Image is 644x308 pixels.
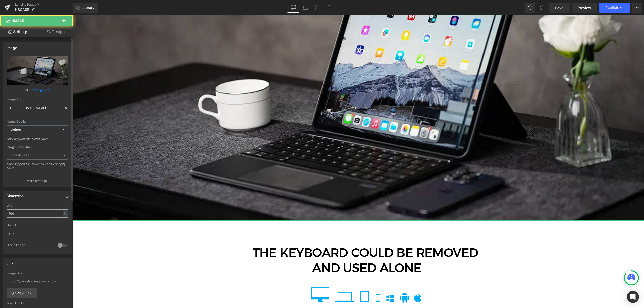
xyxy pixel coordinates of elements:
[311,3,324,13] a: Tablet
[632,3,642,13] button: More
[15,8,29,12] span: KBCASE
[7,98,68,101] div: Image Src
[27,179,47,183] p: More settings
[7,229,68,237] input: auto
[537,3,547,13] button: Redo
[7,137,68,144] div: Only support for UCare CDN
[7,302,68,305] div: Open link In
[7,224,68,227] div: Height
[525,3,535,13] button: Undo
[627,291,639,303] div: Open Intercom Messenger
[7,288,37,298] a: Pick Link
[3,175,72,187] button: More settings
[7,162,68,173] div: Only support for UCare CDN and Shopify CDN
[7,120,68,123] div: Image Quality
[287,3,299,13] a: Desktop
[13,19,24,23] span: Image
[7,243,53,248] div: Circle Image
[15,3,73,7] a: Landing Pages
[7,204,68,207] div: Width
[11,153,29,157] b: 3000x3000
[7,104,68,112] input: Link
[555,5,563,10] span: Save
[599,3,630,13] button: Publish
[28,85,50,94] a: Browse gallery
[7,258,14,266] div: Link
[7,145,68,149] div: Image Resolution
[7,191,24,198] div: Dimension
[37,26,74,37] a: Design
[7,43,17,50] div: Image
[578,5,591,10] span: Preview
[299,3,311,13] a: Laptop
[324,3,336,13] a: Mobile
[7,272,68,275] div: Image Link
[11,128,21,131] b: Lighter
[7,277,68,285] input: https://your-shop.myshopify.com
[63,210,68,217] div: %
[605,6,618,10] span: Publish
[7,209,68,218] input: auto
[572,3,597,13] a: Preview
[73,3,98,13] a: New Library
[7,87,68,93] div: or
[83,5,94,10] span: Library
